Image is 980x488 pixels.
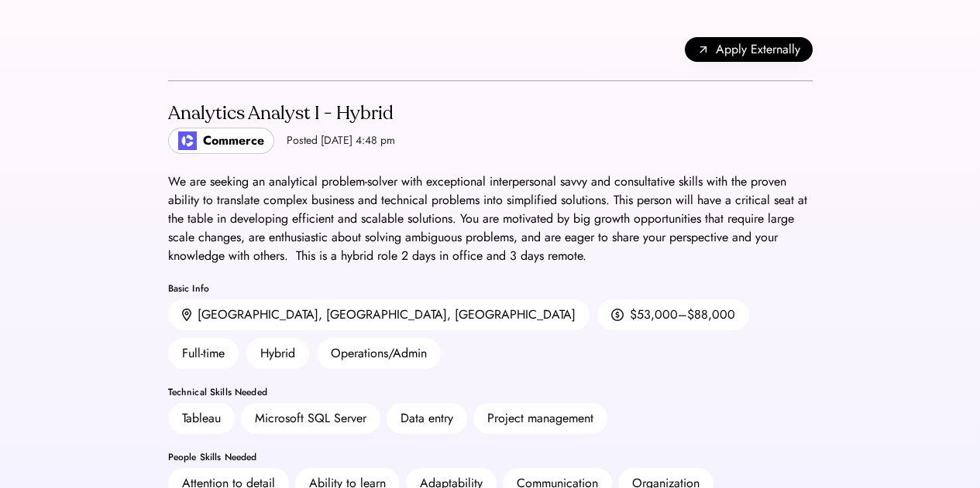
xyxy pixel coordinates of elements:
[287,133,395,148] div: Posted [DATE] 4:48 pm
[182,409,221,428] div: Tableau
[178,131,197,150] img: poweredbycommerce_logo.jpeg
[317,338,441,369] div: Operations/Admin
[487,409,593,428] div: Project management
[168,172,813,265] div: We are seeking an analytical problem-solver with exceptional interpersonal savvy and consultative...
[630,305,735,324] div: $53,000–$88,000
[168,101,395,126] div: Analytics Analyst I - Hybrid
[401,409,453,428] div: Data entry
[198,305,576,324] div: [GEOGRAPHIC_DATA], [GEOGRAPHIC_DATA], [GEOGRAPHIC_DATA]
[203,131,264,150] div: Commerce
[168,338,239,369] div: Full-time
[685,37,813,62] button: Apply Externally
[246,338,309,369] div: Hybrid
[255,409,366,428] div: Microsoft SQL Server
[168,452,813,462] div: People Skills Needed
[168,284,813,293] div: Basic Info
[168,387,813,397] div: Technical Skills Needed
[182,309,191,322] img: location.svg
[611,308,624,322] img: money.svg
[716,40,800,59] span: Apply Externally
